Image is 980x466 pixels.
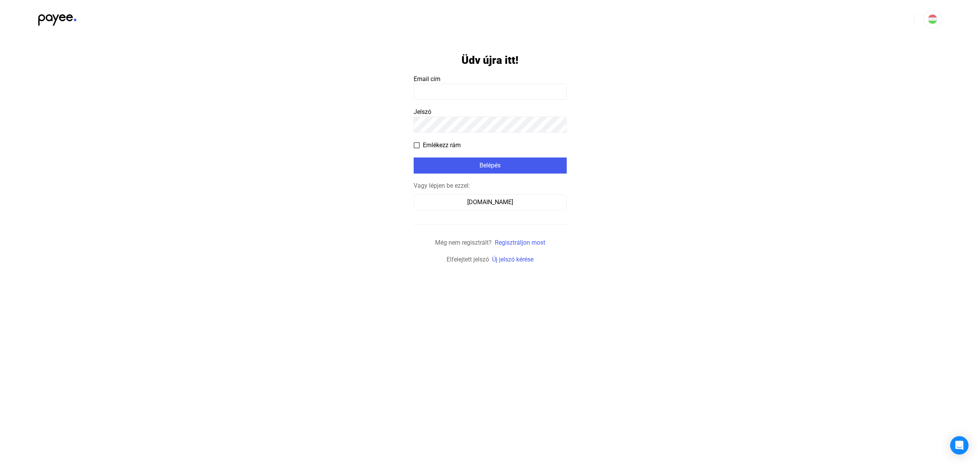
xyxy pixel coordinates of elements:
img: HU [928,15,937,24]
button: Belépés [414,157,567,174]
h1: Üdv újra itt! [461,54,519,67]
a: Új jelszó kérése [492,256,533,263]
div: Belépés [416,161,564,170]
button: HU [923,10,942,28]
span: Email cím [414,75,440,83]
span: Jelszó [414,108,431,115]
img: black-payee-blue-dot.svg [38,10,77,26]
button: [DOMAIN_NAME] [414,194,567,210]
div: [DOMAIN_NAME] [416,198,564,207]
a: Regisztráljon most [495,239,545,246]
div: Open Intercom Messenger [950,436,969,455]
span: Még nem regisztrált? [435,239,492,246]
a: [DOMAIN_NAME] [414,198,567,206]
span: Elfelejtett jelszó [447,256,489,263]
span: Emlékezz rám [423,141,461,150]
div: Vagy lépjen be ezzel: [414,181,567,190]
